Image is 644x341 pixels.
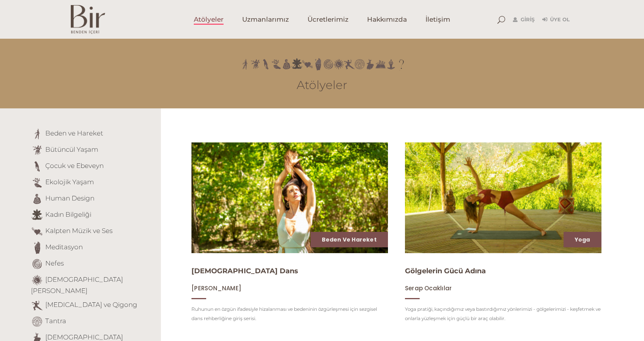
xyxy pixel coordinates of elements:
span: [PERSON_NAME] [191,284,241,292]
a: Tantra [45,317,66,325]
a: Serap Ocaklılar [405,284,452,292]
a: Meditasyon [45,243,83,251]
p: Ruhunun en özgün ifadesiyle hizalanması ve bedeninin özgürleşmesi için sezgisel dans rehberliğine... [191,305,388,323]
a: [DEMOGRAPHIC_DATA] [45,333,123,341]
a: Ekolojik Yaşam [45,178,94,186]
span: Hakkımızda [367,15,407,24]
a: [DEMOGRAPHIC_DATA] Dans [191,267,298,275]
a: Human Design [45,194,94,202]
a: Çocuk ve Ebeveyn [45,162,104,170]
a: Kalpten Müzik ve Ses [45,227,113,235]
span: Atölyeler [194,15,224,24]
span: Serap Ocaklılar [405,284,452,292]
a: [MEDICAL_DATA] ve Qigong [45,301,137,308]
span: İletişim [425,15,450,24]
a: Beden ve Hareket [45,129,103,137]
a: Beden ve Hareket [322,236,377,243]
a: Giriş [513,15,535,24]
span: Uzmanlarımız [242,15,289,24]
a: Nefes [45,259,64,267]
p: Yoga pratiği, kaçındığımız veya bastırdığımız yönlerimizi - gölgelerimizi - keşfetmek ve onlarla ... [405,305,601,323]
a: Gölgelerin Gücü Adına [405,267,486,275]
a: Kadın Bilgeliği [45,211,91,218]
a: [DEMOGRAPHIC_DATA][PERSON_NAME] [31,276,123,295]
span: Ücretlerimiz [307,15,348,24]
a: Bütüncül Yaşam [45,146,98,153]
a: [PERSON_NAME] [191,284,241,292]
a: Üye Ol [542,15,570,24]
a: Yoga [575,236,590,243]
